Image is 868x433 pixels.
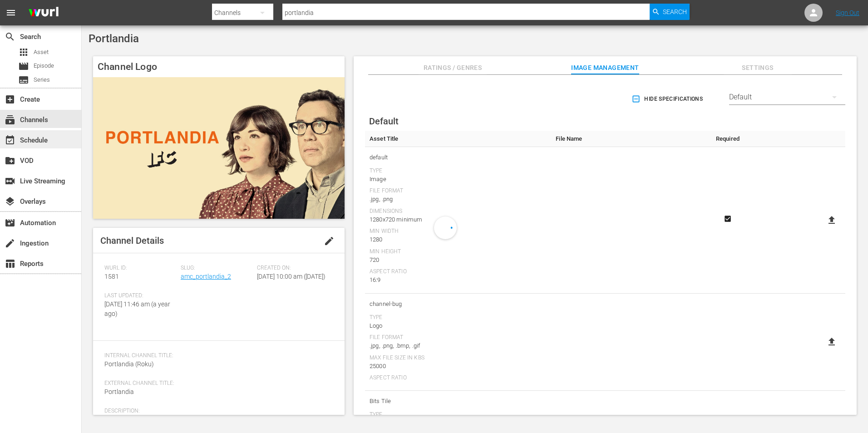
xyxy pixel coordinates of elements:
span: Live Streaming [5,176,15,187]
img: ans4CAIJ8jUAAAAAAAAAAAAAAAAAAAAAAAAgQb4GAAAAAAAAAAAAAAAAAAAAAAAAJMjXAAAAAAAAAAAAAAAAAAAAAAAAgAT5G... [22,2,65,24]
span: channel-bug [370,298,547,310]
div: 1280 [370,235,547,244]
span: Ingestion [5,238,15,249]
div: Min Height [370,248,547,256]
div: 16:9 [370,276,547,285]
span: edit [324,236,335,246]
span: Slug: [181,265,252,272]
span: Asset [34,48,49,57]
span: Overlays [5,196,15,207]
div: Aspect Ratio [370,374,547,382]
button: edit [318,230,340,252]
div: 720 [370,256,547,265]
div: Logo [370,321,547,330]
a: Sign Out [836,9,859,16]
div: Type [370,167,547,175]
div: Type [370,314,547,321]
span: Search [663,4,687,20]
span: Portlandia [89,32,139,45]
span: default [370,152,547,163]
button: Hide Specifications [630,86,706,112]
span: Last Updated: [104,292,176,300]
span: VOD [5,155,15,166]
span: Description: [104,408,329,415]
span: [DATE] 10:00 am ([DATE]) [257,273,325,280]
div: File Format [370,334,547,341]
span: Portlandia [104,388,134,395]
span: Schedule [5,135,15,146]
button: Search [650,4,690,20]
span: External Channel Title: [104,380,329,387]
span: Bits Tile [370,395,547,407]
div: Dimensions [370,208,547,215]
span: Hide Specifications [633,94,703,104]
div: Max File Size In Kbs [370,354,547,362]
div: Aspect Ratio [370,268,547,276]
span: Series [18,74,29,85]
span: Image Management [571,62,639,74]
span: Automation [5,217,15,228]
div: Type [370,411,547,418]
span: Internal Channel Title: [104,352,329,359]
span: Create [5,94,15,105]
th: File Name [551,131,708,147]
span: Created On: [257,265,329,272]
div: Image [370,175,547,184]
span: Series [34,75,50,84]
span: Wurl ID: [104,265,176,272]
span: Default [369,116,399,127]
div: 1280x720 minimum [370,215,547,224]
svg: Required [722,215,733,223]
a: amc_portlandia_2 [181,273,231,280]
div: File Format [370,187,547,195]
div: Default [729,84,845,110]
span: Channels [5,114,15,125]
th: Required [708,131,747,147]
span: Portlandia (Roku) [104,360,154,368]
div: .jpg, .png [370,195,547,204]
span: 1581 [104,273,119,280]
span: Reports [5,258,15,269]
div: .jpg, .png, .bmp, .gif [370,341,547,350]
span: [DATE] 11:46 am (a year ago) [104,300,170,317]
span: Channel Details [100,235,164,246]
span: Ratings / Genres [419,62,487,74]
span: Episode [34,61,54,70]
span: Search [5,31,15,42]
th: Asset Title [365,131,551,147]
div: 25000 [370,362,547,371]
img: Portlandia [93,77,345,219]
div: Min Width [370,228,547,235]
span: Asset [18,47,29,58]
span: Episode [18,61,29,72]
span: Settings [724,62,792,74]
span: menu [5,7,16,18]
h4: Channel Logo [93,56,345,77]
